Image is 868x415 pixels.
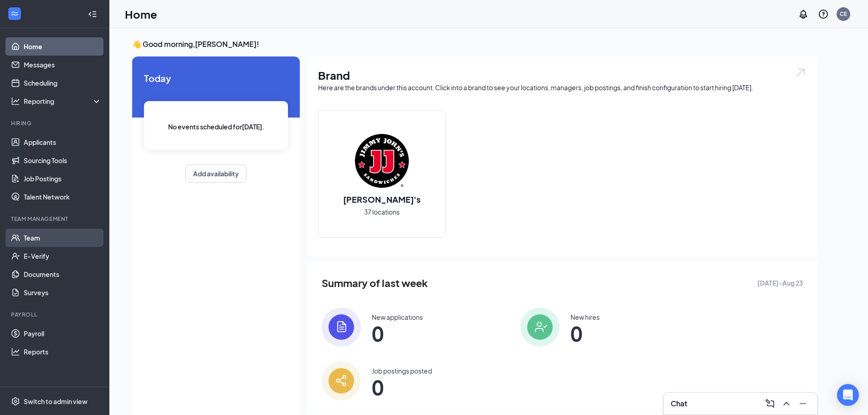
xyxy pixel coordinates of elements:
button: ComposeMessage [763,396,777,411]
div: Reporting [24,97,102,106]
a: Scheduling [24,74,102,92]
a: Messages [24,56,102,74]
img: icon [322,307,361,347]
svg: Minimize [797,398,808,409]
a: Surveys [24,283,102,302]
div: Here are the brands under this account. Click into a brand to see your locations, managers, job p... [318,83,806,92]
span: 0 [570,325,600,342]
h2: [PERSON_NAME]'s [334,194,430,205]
svg: Collapse [88,10,97,19]
svg: Analysis [11,97,20,106]
a: Job Postings [24,169,102,188]
a: Home [24,37,102,56]
div: New hires [570,313,600,322]
button: Add availability [185,164,247,183]
a: E-Verify [24,247,102,265]
a: Applicants [24,133,102,151]
img: open.6027fd2a22e1237b5b06.svg [795,67,806,78]
span: Summary of last week [322,275,428,291]
div: Open Intercom Messenger [837,384,859,406]
button: Minimize [796,396,810,411]
a: Payroll [24,324,102,343]
div: Hiring [11,119,100,127]
div: Job postings posted [372,366,432,375]
h3: 👋 Good morning, [PERSON_NAME] ! [132,39,817,49]
svg: WorkstreamLogo [10,9,19,18]
span: [DATE] - Aug 23 [757,278,803,288]
svg: ChevronUp [781,398,792,409]
a: Team [24,229,102,247]
span: No events scheduled for [DATE] . [168,122,264,132]
h3: Chat [671,399,687,409]
img: icon [520,307,560,347]
div: Switch to admin view [24,397,87,406]
img: icon [322,361,361,400]
svg: Notifications [798,9,809,20]
h1: Home [125,6,157,22]
a: Documents [24,265,102,283]
div: CE [840,10,847,18]
a: Talent Network [24,188,102,206]
span: 0 [372,379,432,395]
svg: Settings [11,397,20,406]
img: Jimmy John's [353,132,411,190]
svg: ComposeMessage [765,398,776,409]
button: ChevronUp [779,396,794,411]
svg: QuestionInfo [818,9,829,20]
span: Today [144,71,288,85]
div: Team Management [11,215,100,223]
div: New applications [372,313,423,322]
a: Sourcing Tools [24,151,102,169]
h1: Brand [318,67,806,83]
span: 0 [372,325,423,342]
span: 37 locations [364,207,400,217]
a: Reports [24,343,102,361]
div: Payroll [11,311,100,318]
